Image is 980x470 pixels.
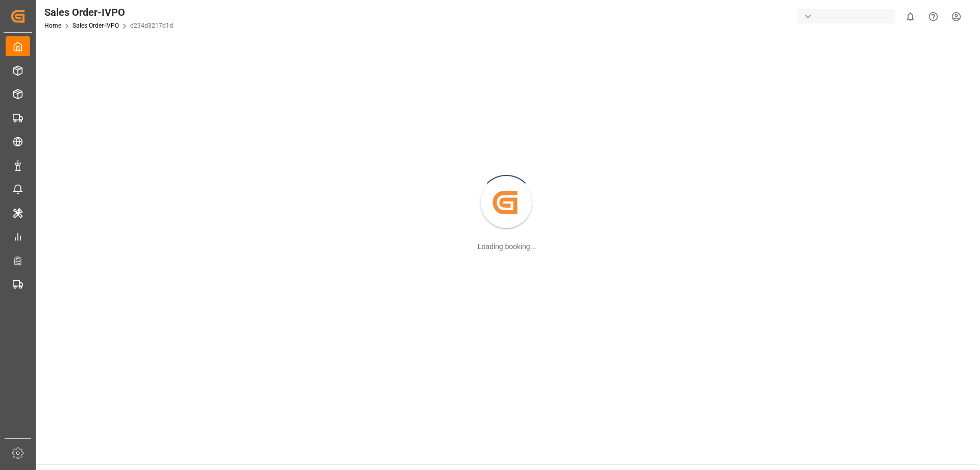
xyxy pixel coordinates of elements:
[899,5,922,28] button: show 0 new notifications
[72,22,119,29] a: Sales Order-IVPO
[922,5,945,28] button: Help Center
[44,5,173,20] div: Sales Order-IVPO
[478,241,536,252] div: Loading booking...
[44,22,61,29] a: Home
